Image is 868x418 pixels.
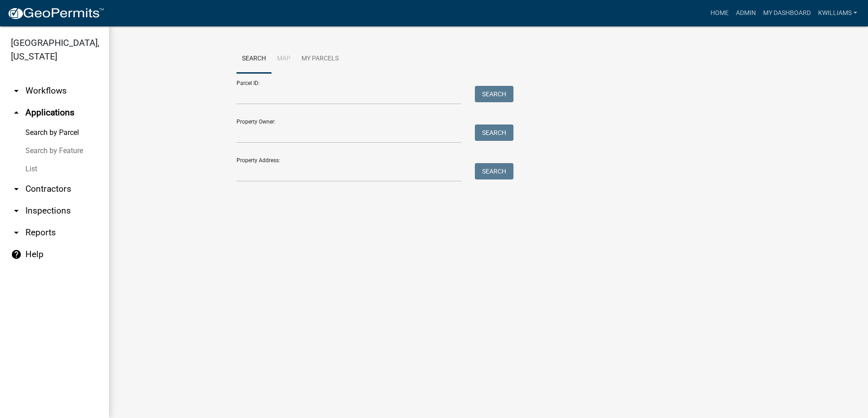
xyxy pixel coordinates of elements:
[237,45,271,74] a: Search
[759,5,814,22] a: My Dashboard
[296,45,344,74] a: My Parcels
[11,205,22,216] i: arrow_drop_down
[475,163,513,179] button: Search
[11,85,22,96] i: arrow_drop_down
[11,249,22,260] i: help
[475,124,513,141] button: Search
[707,5,732,22] a: Home
[814,5,861,22] a: kwilliams
[11,107,22,118] i: arrow_drop_up
[732,5,759,22] a: Admin
[11,184,22,194] i: arrow_drop_down
[475,86,513,102] button: Search
[11,227,22,238] i: arrow_drop_down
